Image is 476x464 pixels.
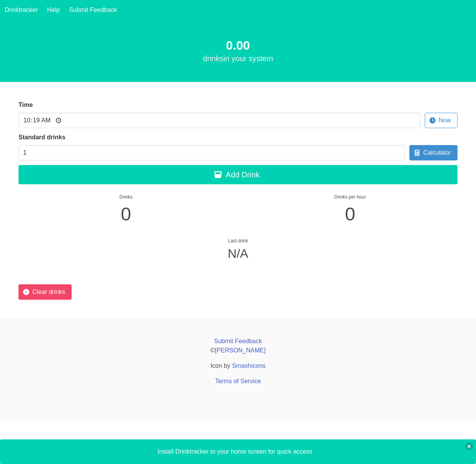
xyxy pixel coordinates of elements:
[16,346,460,355] p: ©
[18,38,458,52] h1: 0.00
[18,165,458,184] button: Add Drink
[425,113,458,128] button: Now
[18,133,458,142] label: Standard drinks
[439,116,451,125] span: Now
[9,447,461,456] p: Install Drinktracker to your home screen for quick access
[215,347,266,354] a: [PERSON_NAME]
[243,200,458,228] div: 0
[18,100,458,110] label: Time
[423,148,451,157] span: Calculator
[16,361,460,371] p: Icon by
[18,54,458,63] h2: drink s in your system
[32,287,65,297] span: Clear drinks
[18,244,458,263] div: N/A
[215,378,261,384] a: Terms of Service
[409,145,458,160] button: Calculator
[18,237,458,244] div: Last drink
[18,284,72,300] button: Clear drinks
[18,200,233,228] div: 0
[243,194,458,200] div: Drinks per hour
[226,169,260,180] span: Add Drink
[214,338,262,344] a: Submit Feedback
[232,362,265,369] a: Smashicons
[18,194,233,200] div: Drinks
